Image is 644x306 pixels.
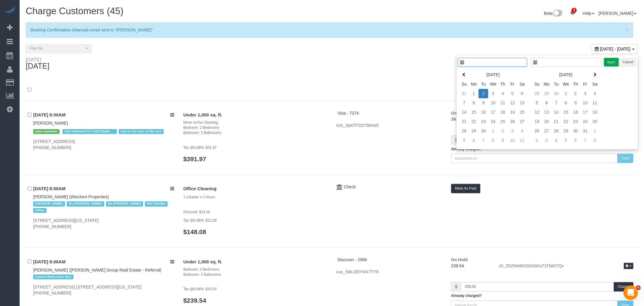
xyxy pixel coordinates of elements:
a: [PERSON_NAME] ([PERSON_NAME] Group Real Estate - Referral) [33,268,162,272]
th: Tu [551,80,561,89]
div: Move In/Out Cleaning [183,120,327,125]
td: 29 [469,126,479,136]
span: × [625,26,629,33]
td: 16 [479,108,488,117]
a: $239.54 [183,297,206,304]
td: 9 [498,136,508,145]
td: 19 [532,117,542,126]
td: 11 [498,98,508,108]
th: Su [459,80,469,89]
td: 11 [590,98,600,108]
td: 27 [517,117,527,126]
strong: On Hold [451,111,467,116]
td: 12 [532,108,542,117]
span: new customer [33,129,59,134]
strong: On Hold [451,257,467,262]
td: 4 [498,89,508,98]
td: 29 [561,126,571,136]
div: [STREET_ADDRESS] [PHONE_NUMBER] [33,138,174,151]
div: cus_SpaTP2tzYbbvaG [336,122,442,128]
h4: [DATE] 8:00AM [33,186,174,191]
td: 17 [488,108,498,117]
td: 5 [532,98,542,108]
td: 26 [532,126,542,136]
a: [PERSON_NAME] (Weichert Properties) [33,194,109,199]
th: [DATE] [542,70,590,80]
strong: 239.54 [451,263,464,268]
small: Tax @8.88%: $31.97 [183,145,217,150]
a: Help [583,11,594,16]
p: Booking Confirmation (Manual) email sent to "[PERSON_NAME]" [30,27,623,33]
small: 1 Cleaner x 2 Hours [183,195,215,199]
td: 20 [542,117,551,126]
td: 2 [532,136,542,145]
th: Sa [517,80,527,89]
span: No [PERSON_NAME] [67,201,104,206]
td: 10 [508,136,517,145]
h4: Office Cleaning [183,186,327,191]
div: Bathroom: 2 Bathrooms [183,130,327,135]
td: 10 [580,98,590,108]
td: 6 [517,89,527,98]
td: 16 [571,108,580,117]
td: 3 [542,136,551,145]
td: 28 [532,89,542,98]
span: [PERSON_NAME] [33,201,65,206]
span: Office [33,208,46,213]
td: 3 [580,89,590,98]
td: 30 [479,126,488,136]
img: New interface [553,10,562,18]
td: 31 [580,126,590,136]
td: 4 [551,136,561,145]
td: 28 [459,126,469,136]
td: 1 [469,89,479,98]
button: Close [625,26,629,33]
div: Tags [33,200,174,214]
td: 21 [551,117,561,126]
div: cus_StkL30IYWx7TY8 [336,269,442,275]
td: 23 [571,117,580,126]
td: 6 [542,98,551,108]
small: Discount: $24.00 [183,210,210,214]
span: Not Flexible [145,201,168,206]
button: Mark As Paid [451,184,480,193]
td: 31 [459,89,469,98]
td: 1 [488,126,498,136]
a: Beta [544,11,563,16]
td: 8 [561,98,571,108]
a: Discover - 2966 [338,257,367,262]
span: Charge Customers (45) [26,6,123,16]
a: $391.97 [183,155,206,162]
span: Filter By [30,46,84,51]
td: 7 [580,136,590,145]
td: 8 [469,98,479,108]
th: Fr [508,80,517,89]
div: Tags [33,126,174,135]
td: 12 [508,98,517,108]
td: 7 [551,98,561,108]
small: Tax @8.88%: $12.08 [183,218,217,223]
td: 18 [498,108,508,117]
td: 15 [561,108,571,117]
td: 25 [590,117,600,126]
button: Apply [604,58,619,67]
td: 24 [488,117,498,126]
input: transaction id [451,154,617,163]
td: 7 [459,98,469,108]
a: $148.08 [183,228,206,235]
th: Su [532,80,542,89]
td: 5 [459,136,469,145]
a: 9 [567,6,578,19]
th: Fr [580,80,590,89]
div: Bedroom: 2 Bedrooms [183,267,327,272]
th: We [488,80,498,89]
div: [STREET_ADDRESS] [STREET_ADDRESS][US_STATE] [PHONE_NUMBER] [33,284,174,296]
td: 25 [498,117,508,126]
th: Th [498,80,508,89]
th: [DATE] [469,70,517,80]
td: 6 [571,136,580,145]
td: 6 [469,136,479,145]
div: Bedroom: 2 Bedrooms [183,125,327,130]
td: 2 [498,126,508,136]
